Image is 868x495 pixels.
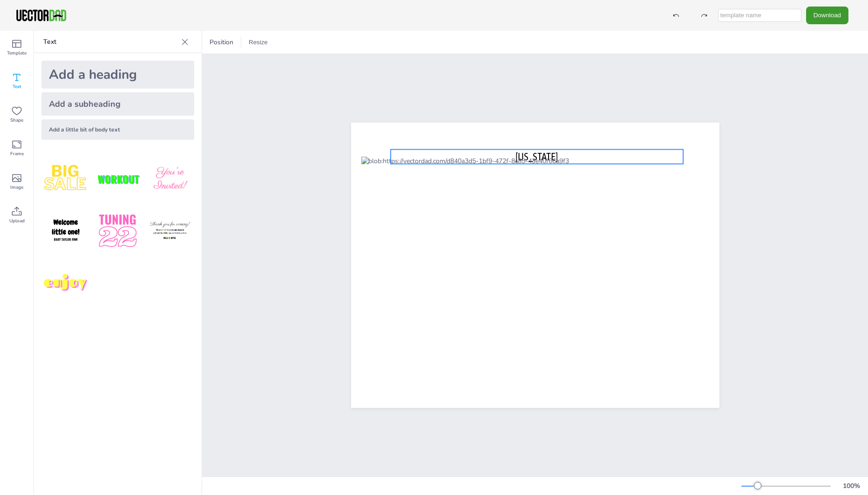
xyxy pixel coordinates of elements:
[41,207,90,255] img: GNLDUe7.png
[245,35,271,50] button: Resize
[94,155,142,203] img: XdJCRjX.png
[208,38,235,47] span: Position
[146,155,194,203] img: BBMXfK6.png
[718,9,801,22] input: template name
[515,151,558,163] span: [US_STATE]
[7,49,27,57] span: Template
[41,259,90,308] img: M7yqmqo.png
[9,217,25,225] span: Upload
[10,184,23,191] span: Image
[41,119,194,140] div: Add a little bit of body text
[41,61,194,89] div: Add a heading
[41,92,194,116] div: Add a subheading
[806,7,848,24] button: Download
[146,207,194,255] img: K4iXMrW.png
[41,155,90,203] img: style1.png
[43,31,177,53] p: Text
[94,207,142,255] img: 1B4LbXY.png
[15,8,68,22] img: VectorDad-1.png
[10,117,23,124] span: Shape
[10,150,24,158] span: Frame
[840,481,862,490] div: 100 %
[13,83,21,90] span: Text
